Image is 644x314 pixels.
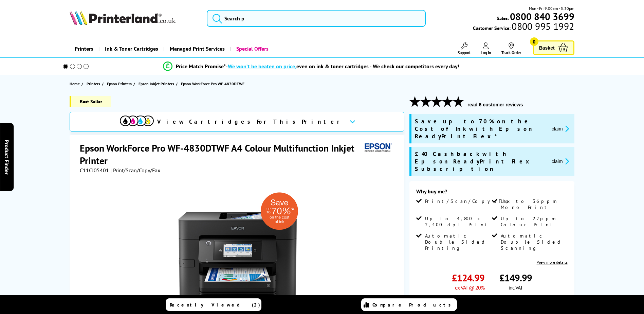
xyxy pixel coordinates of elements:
[70,96,111,107] span: Best Seller
[458,42,471,55] a: Support
[70,10,198,27] a: Printerland Logo
[452,272,484,284] span: £124.99
[499,272,532,284] span: £149.99
[54,60,569,72] li: modal_Promise
[510,10,574,23] b: 0800 840 3699
[170,302,260,308] span: Recently Viewed (2)
[70,10,176,25] img: Printerland Logo
[87,80,102,87] a: Printers
[80,167,109,174] span: C11CJ05401
[362,142,393,154] img: Epson
[3,140,10,175] span: Product Finder
[530,37,538,46] span: 0
[533,40,574,55] a: Basket 0
[139,80,176,87] a: Epson Inkjet Printers
[181,80,244,87] span: Epson WorkForce Pro WF-4830DTWF
[481,50,491,55] span: Log In
[87,80,100,87] span: Printers
[473,23,574,31] span: Customer Service:
[501,215,566,228] span: Up to 22ppm Colour Print
[455,284,484,291] span: ex VAT @ 20%
[425,198,512,204] span: Print/Scan/Copy/Fax
[550,125,571,133] button: promo-description
[110,167,160,174] span: | Print/Scan/Copy/Fax
[372,302,455,308] span: Compare Products
[509,13,574,20] a: 0800 840 3699
[550,157,571,165] button: promo-description
[105,40,158,57] span: Ink & Toner Cartridges
[70,80,80,87] span: Home
[416,188,568,198] div: Why buy me?
[166,298,261,311] a: Recently Viewed (2)
[70,40,98,57] a: Printers
[481,42,491,55] a: Log In
[80,142,362,167] h1: Epson WorkForce Pro WF-4830DTWF A4 Colour Multifunction Inkjet Printer
[107,80,133,87] a: Epson Printers
[529,5,574,12] span: Mon - Fri 9:00am - 5:30pm
[501,198,566,210] span: Up to 36ppm Mono Print
[537,260,568,265] a: View more details
[228,63,296,70] span: We won’t be beaten on price,
[425,215,490,228] span: Up to 4,800 x 2,400 dpi Print
[501,42,521,55] a: Track Order
[120,116,154,126] img: View Cartridges
[207,10,426,27] input: Search p
[465,102,525,108] button: read 6 customer reviews
[425,233,490,251] span: Automatic Double Sided Printing
[230,40,274,57] a: Special Offers
[415,118,546,140] span: Save up to 70% on the Cost of Ink with Epson ReadyPrint Flex*
[70,80,81,87] a: Home
[415,150,546,173] span: £40 Cashback with Epson ReadyPrint Flex Subscription
[361,298,457,311] a: Compare Products
[501,233,566,251] span: Automatic Double Sided Scanning
[509,284,523,291] span: inc VAT
[539,43,555,52] span: Basket
[157,118,344,125] span: View Cartridges For This Printer
[107,80,132,87] span: Epson Printers
[181,80,246,87] a: Epson WorkForce Pro WF-4830DTWF
[139,80,174,87] span: Epson Inkjet Printers
[458,50,471,55] span: Support
[497,15,509,21] span: Sales:
[163,40,230,57] a: Managed Print Services
[98,40,163,57] a: Ink & Toner Cartridges
[176,63,226,70] span: Price Match Promise*
[226,63,459,70] div: - even on ink & toner cartridges - We check our competitors every day!
[511,23,574,30] span: 0800 995 1992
